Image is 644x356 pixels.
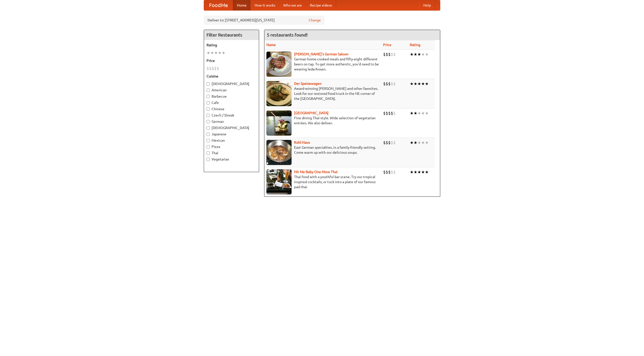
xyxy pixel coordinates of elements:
li: ★ [414,110,417,116]
li: ★ [410,110,414,116]
a: Hit Me Baby One More Thai [294,170,338,174]
li: $ [386,110,388,116]
li: $ [383,52,386,57]
li: ★ [417,110,421,116]
li: ★ [421,52,425,57]
label: German [207,119,256,124]
h5: Price [207,58,256,63]
li: ★ [417,140,421,145]
li: $ [393,169,396,175]
a: Price [383,43,391,47]
li: ★ [222,50,225,56]
li: ★ [417,169,421,175]
a: Home [233,0,251,10]
input: [DEMOGRAPHIC_DATA] [207,126,210,130]
li: ★ [214,50,218,56]
li: $ [212,66,214,71]
li: $ [391,140,393,145]
p: Thai food with a youthful bar scene. Try our tropical inspired cocktails, or tuck into a plate of... [266,174,379,189]
li: ★ [207,50,210,56]
li: ★ [410,52,414,57]
input: Czech / Slovak [207,114,210,117]
li: ★ [210,50,214,56]
li: $ [391,110,393,116]
li: ★ [417,52,421,57]
input: [DEMOGRAPHIC_DATA] [207,82,210,86]
li: $ [391,81,393,87]
li: ★ [417,81,421,87]
li: ★ [425,52,429,57]
input: Cafe [207,101,210,104]
li: $ [393,110,396,116]
li: ★ [421,140,425,145]
label: Mexican [207,138,256,143]
a: Change [309,18,321,23]
li: $ [388,81,391,87]
a: How it works [251,0,279,10]
li: $ [214,66,217,71]
ng-pluralize: 5 restaurants found! [267,32,308,37]
li: ★ [414,140,417,145]
input: German [207,120,210,123]
li: $ [386,52,388,57]
b: Der Speisewagen [294,82,321,86]
a: Who we are [279,0,306,10]
a: [PERSON_NAME]'s German Saloon [294,52,348,56]
img: satay.jpg [266,110,292,136]
a: [GEOGRAPHIC_DATA] [294,111,329,115]
li: $ [207,66,209,71]
label: Thai [207,150,256,155]
label: Pizza [207,144,256,149]
input: Thai [207,151,210,155]
li: $ [383,81,386,87]
label: Vegetarian [207,157,256,162]
li: $ [383,140,386,145]
li: $ [393,52,396,57]
input: American [207,89,210,92]
li: $ [391,52,393,57]
li: $ [383,169,386,175]
li: $ [393,140,396,145]
a: Kohl Haus [294,140,310,144]
li: $ [386,81,388,87]
label: Chinese [207,106,256,111]
label: Czech / Slovak [207,113,256,118]
li: ★ [410,169,414,175]
h4: Filter Restaurants [204,30,259,40]
li: $ [388,169,391,175]
label: Barbecue [207,94,256,99]
a: FoodMe [204,0,233,10]
div: Deliver to: [STREET_ADDRESS][US_STATE] [204,16,325,25]
li: $ [388,110,391,116]
li: $ [383,110,386,116]
li: ★ [414,81,417,87]
li: ★ [425,81,429,87]
li: $ [391,169,393,175]
li: ★ [425,140,429,145]
label: Japanese [207,132,256,137]
li: $ [393,81,396,87]
input: Vegetarian [207,158,210,161]
label: [DEMOGRAPHIC_DATA] [207,125,256,130]
input: Japanese [207,133,210,136]
li: ★ [218,50,222,56]
p: Fine dining Thai-style. Wide selection of vegetarian entrées. We also deliver. [266,115,379,126]
li: $ [209,66,212,71]
a: Recipe videos [306,0,336,10]
label: Cafe [207,100,256,105]
li: ★ [410,81,414,87]
li: ★ [421,81,425,87]
li: ★ [421,169,425,175]
li: ★ [425,169,429,175]
a: Help [419,0,435,10]
h5: Cuisine [207,74,256,79]
p: Award-winning [PERSON_NAME] and other favorites. Look for our restored food truck in the NE corne... [266,86,379,101]
li: ★ [410,140,414,145]
img: speisewagen.jpg [266,81,292,106]
li: ★ [414,169,417,175]
li: ★ [414,52,417,57]
label: [DEMOGRAPHIC_DATA] [207,81,256,86]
